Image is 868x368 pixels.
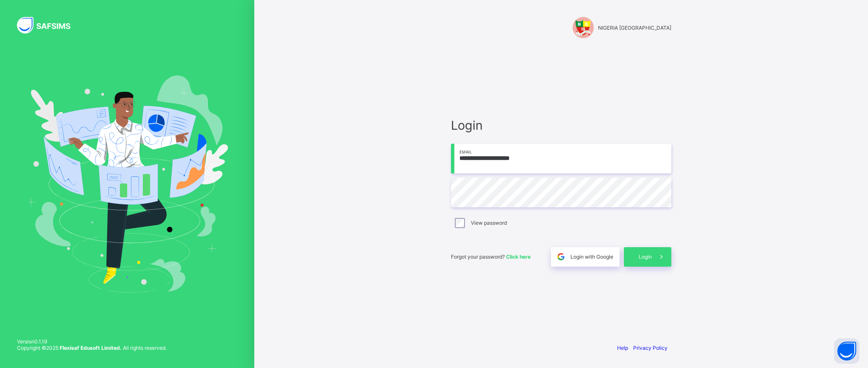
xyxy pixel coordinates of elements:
[556,252,566,262] img: google.396cfc9801f0270233282035f929180a.svg
[17,345,167,351] span: Copyright © 2025 All rights reserved.
[60,345,122,351] strong: Flexisaf Edusoft Limited.
[633,345,668,351] a: Privacy Policy
[506,254,531,260] a: Click here
[471,220,507,226] label: View password
[26,75,228,293] img: Hero Image
[451,254,531,260] span: Forgot your password?
[639,254,652,260] span: Login
[598,25,671,31] span: NIGERIA [GEOGRAPHIC_DATA]
[17,338,167,345] span: Version 0.1.19
[17,17,81,33] img: SAFSIMS Logo
[617,345,628,351] a: Help
[834,338,860,364] button: Open asap
[570,254,613,260] span: Login with Google
[451,118,671,133] span: Login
